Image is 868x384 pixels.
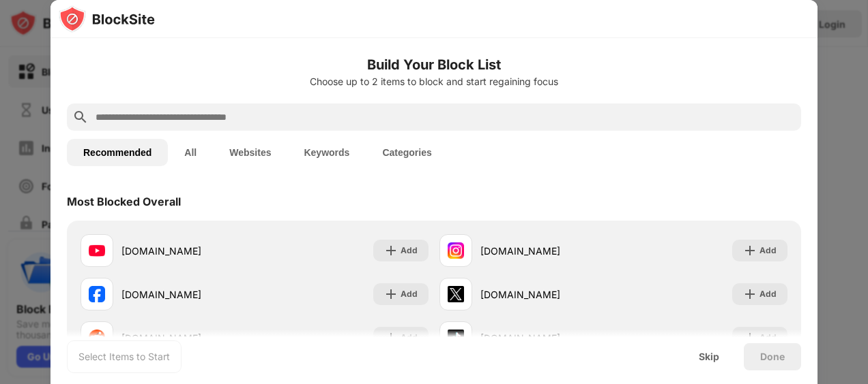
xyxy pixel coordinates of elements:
img: favicons [448,286,464,302]
div: Select Items to Start [78,350,170,364]
div: Skip [699,351,719,362]
div: Add [759,244,777,257]
img: search.svg [72,109,89,125]
button: Keywords [287,139,366,166]
div: [DOMAIN_NAME] [480,287,613,302]
div: [DOMAIN_NAME] [121,287,255,302]
div: Choose up to 2 items to block and start regaining focus [67,76,801,87]
div: [DOMAIN_NAME] [480,244,613,258]
div: [DOMAIN_NAME] [121,244,255,258]
div: Add [401,287,418,301]
button: Recommended [67,139,168,166]
button: Categories [366,139,448,166]
img: favicons [89,242,105,259]
div: Add [401,244,418,257]
button: Websites [213,139,287,166]
button: All [168,139,213,166]
img: favicons [89,286,105,302]
div: Done [760,351,785,362]
img: logo-blocksite.svg [59,5,155,33]
h6: Build Your Block List [67,54,801,75]
img: favicons [448,242,464,259]
div: Add [759,287,777,301]
div: Most Blocked Overall [67,195,181,208]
